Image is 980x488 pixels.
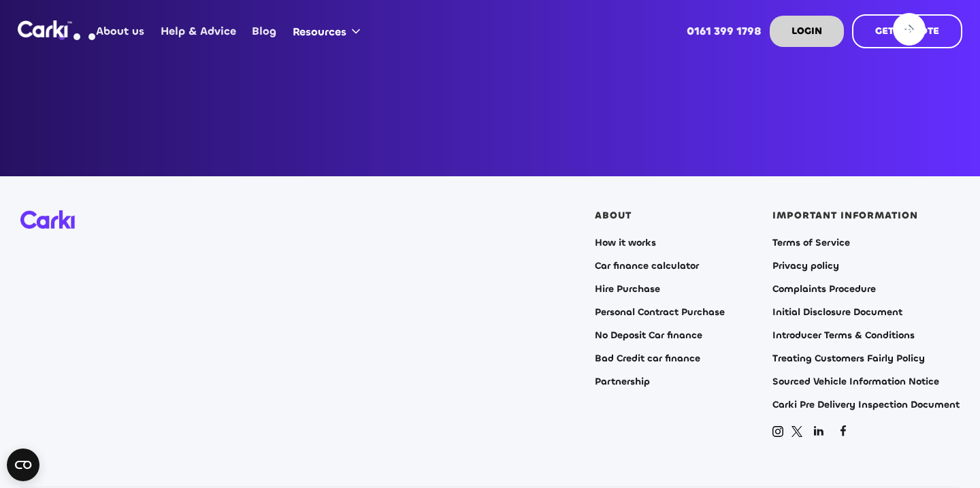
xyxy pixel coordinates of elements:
[7,449,39,481] button: Open CMP widget
[595,330,702,341] a: No Deposit Car finance
[772,330,915,341] a: Introducer Terms & Conditions
[679,5,770,58] a: 0161 399 1798
[852,14,962,48] a: GET A QUOTE
[284,5,374,57] div: Resources
[772,400,960,410] a: Carki Pre Delivery Inspection Document
[20,210,75,229] img: Carki logo
[875,25,939,37] strong: GET A QUOTE
[772,376,939,387] a: Sourced Vehicle Information Notice
[595,238,656,248] a: How it works
[244,5,284,58] a: Blog
[18,20,72,37] a: home
[595,376,650,387] a: Partnership
[18,20,72,37] img: Logo
[595,261,699,272] a: Car finance calculator
[293,25,346,39] div: Resources
[772,353,925,364] a: Treating Customers Fairly Policy
[772,238,850,248] a: Terms of Service
[772,284,876,295] a: Complaints Procedure
[772,210,918,221] div: IMPORTANT INFORMATION
[772,307,902,318] a: Initial Disclosure Document
[152,5,244,58] a: Help & Advice
[595,210,632,221] div: ABOUT
[595,307,725,318] a: Personal Contract Purchase
[687,24,762,38] strong: 0161 399 1798
[595,284,660,295] a: Hire Purchase
[770,16,844,47] a: LOGIN
[772,261,839,272] a: Privacy policy
[595,353,700,364] a: Bad Credit car finance
[791,25,822,37] strong: LOGIN
[88,5,152,58] a: About us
